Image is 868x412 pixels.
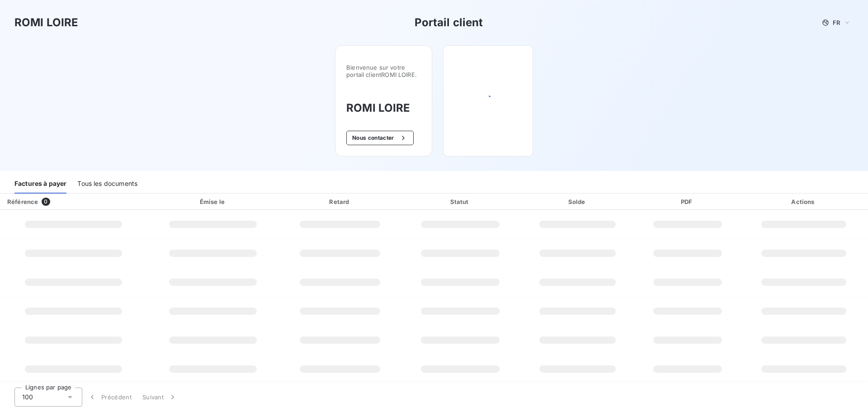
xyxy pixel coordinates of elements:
div: Solde [522,197,634,206]
div: PDF [637,197,738,206]
button: Suivant [137,388,183,407]
div: Émise le [149,197,278,206]
div: Référence [7,198,38,205]
span: 100 [22,393,33,402]
button: Nous contacter [346,131,413,145]
div: Tous les documents [77,175,137,194]
h3: ROMI LOIRE [14,14,79,31]
h3: ROMI LOIRE [346,100,421,116]
div: Actions [741,197,866,206]
button: Précédent [82,388,137,407]
h3: Portail client [415,14,483,31]
span: FR [833,19,840,26]
div: Factures à payer [14,175,66,194]
div: Statut [403,197,518,206]
span: 0 [42,198,50,206]
span: Bienvenue sur votre portail client ROMI LOIRE . [346,64,421,78]
div: Retard [281,197,399,206]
